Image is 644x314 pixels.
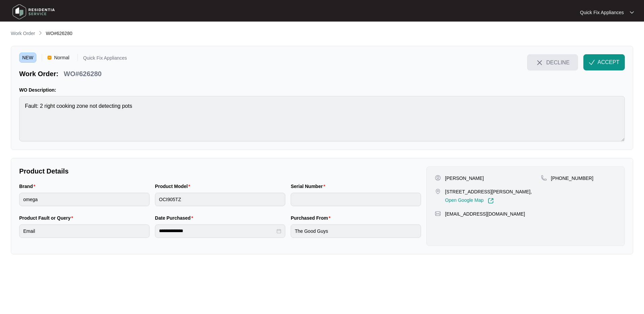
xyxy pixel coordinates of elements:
[541,175,547,181] img: map-pin
[435,188,441,194] img: map-pin
[83,56,127,63] p: Quick Fix Appliances
[9,30,36,37] a: Work Order
[488,198,494,204] img: Link-External
[19,87,625,93] p: WO Description:
[291,183,328,190] label: Serial Number
[159,227,275,234] input: Date Purchased
[46,31,72,36] span: WO#626280
[155,183,193,190] label: Product Model
[445,188,532,195] p: [STREET_ADDRESS][PERSON_NAME],
[551,175,593,182] p: [PHONE_NUMBER]
[291,215,333,221] label: Purchased From
[19,166,421,176] p: Product Details
[291,224,421,238] input: Purchased From
[291,193,421,206] input: Serial Number
[19,96,625,142] textarea: Fault: 2 right cooking zone not detecting pots
[445,175,484,182] p: [PERSON_NAME]
[445,211,525,217] p: [EMAIL_ADDRESS][DOMAIN_NAME]
[11,30,35,37] p: Work Order
[19,215,76,221] label: Product Fault or Query
[435,175,441,181] img: user-pin
[583,54,625,70] button: check-IconACCEPT
[19,69,58,78] p: Work Order:
[598,58,619,66] span: ACCEPT
[580,9,624,16] p: Quick Fix Appliances
[155,215,196,221] label: Date Purchased
[589,59,595,65] img: check-Icon
[155,193,285,206] input: Product Model
[527,54,578,70] button: close-IconDECLINE
[19,53,36,63] span: NEW
[435,211,441,217] img: map-pin
[52,53,72,63] span: Normal
[47,56,52,60] img: Vercel Logo
[10,2,57,22] img: residentia service logo
[64,69,101,78] p: WO#626280
[546,59,570,66] span: DECLINE
[38,30,43,36] img: chevron-right
[19,183,38,190] label: Brand
[19,224,150,238] input: Product Fault or Query
[19,193,150,206] input: Brand
[536,59,544,67] img: close-Icon
[445,198,493,204] a: Open Google Map
[630,11,634,14] img: dropdown arrow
